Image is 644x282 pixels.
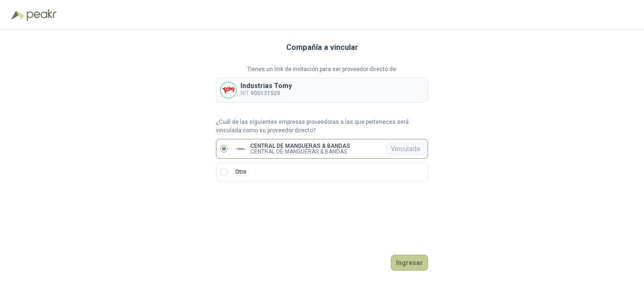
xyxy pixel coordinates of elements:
[221,82,236,98] img: Company Logo
[235,143,247,154] img: Company Logo
[240,89,292,98] p: NIT
[250,90,280,97] b: 900131529
[11,10,25,20] img: Logo
[250,143,350,149] p: CENTRAL DE MANGUERAS & BANDAS
[387,143,424,154] div: Vinculada
[216,65,428,74] p: Tienes un link de invitación para ser proveedor directo de:
[391,255,428,271] button: Ingresar
[250,149,350,154] p: CENTRAL DE MANGUERAS & BANDAS
[240,82,292,89] p: Industrias Tomy
[286,41,358,54] h3: Compañía a vincular
[235,168,247,177] p: Otro
[26,9,57,21] img: Peakr
[216,118,428,136] p: ¿Cuál de las siguientes empresas proveedoras a las que perteneces será vinculada como su proveedo...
